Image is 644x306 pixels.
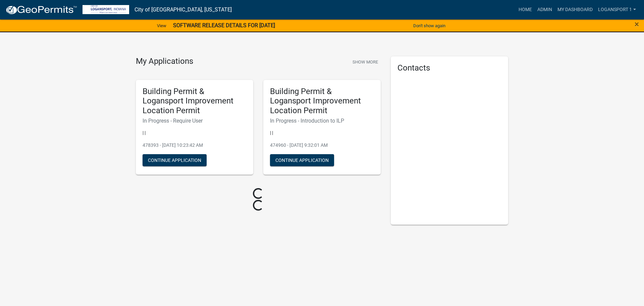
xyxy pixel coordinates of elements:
h5: Building Permit & Logansport Improvement Location Permit [143,87,247,116]
h5: Building Permit & Logansport Improvement Location Permit [270,87,374,116]
button: Continue Application [270,154,334,166]
button: Don't show again [411,20,448,31]
h6: In Progress - Introduction to ILP [270,118,374,124]
a: Home [516,3,535,16]
a: View [154,20,169,31]
p: 478393 - [DATE] 10:23:42 AM [143,142,247,149]
a: Logansport 1 [595,3,639,16]
p: | | [143,129,247,136]
button: Close [635,20,639,28]
p: 474960 - [DATE] 9:32:01 AM [270,142,374,149]
p: | | [270,129,374,136]
strong: SOFTWARE RELEASE DETAILS FOR [DATE] [173,22,275,29]
img: City of Logansport, Indiana [83,5,129,14]
h5: Contacts [397,63,501,73]
h6: In Progress - Require User [143,118,247,124]
a: My Dashboard [555,3,595,16]
a: Admin [535,3,555,16]
span: × [635,19,639,29]
h4: My Applications [136,56,193,67]
a: City of [GEOGRAPHIC_DATA], [US_STATE] [135,4,232,15]
button: Continue Application [143,154,207,166]
button: Show More [350,56,381,68]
